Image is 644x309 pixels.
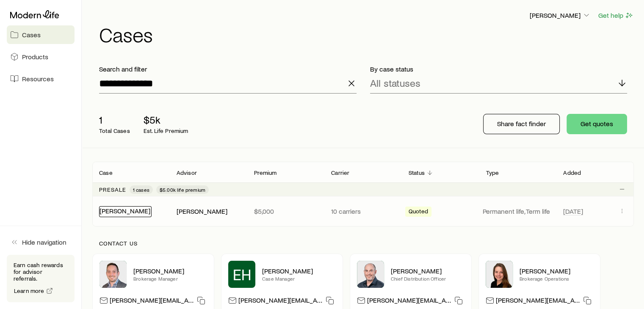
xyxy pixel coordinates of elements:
[391,267,464,275] p: [PERSON_NAME]
[496,296,580,307] p: [PERSON_NAME][EMAIL_ADDRESS][DOMAIN_NAME]
[99,127,130,134] p: Total Cases
[567,114,627,134] button: Get quotes
[254,169,276,176] p: Premium
[22,52,48,61] span: Products
[177,169,197,176] p: Advisor
[370,65,627,73] p: By case status
[563,207,583,215] span: [DATE]
[497,119,546,128] p: Share fact finder
[486,169,499,176] p: Type
[233,266,251,283] span: EH
[99,24,634,44] h1: Cases
[370,77,420,89] p: All statuses
[100,207,150,215] a: [PERSON_NAME]
[598,11,634,20] button: Get help
[331,207,395,215] p: 10 carriers
[133,186,149,193] span: 1 cases
[262,267,336,275] p: [PERSON_NAME]
[99,206,152,217] div: [PERSON_NAME]
[99,186,126,193] p: Presale
[357,261,384,288] img: Dan Pierson
[144,114,188,126] p: $5k
[483,114,560,134] button: Share fact finder
[367,296,451,307] p: [PERSON_NAME][EMAIL_ADDRESS][DOMAIN_NAME]
[133,275,207,282] p: Brokerage Manager
[22,74,54,83] span: Resources
[254,207,318,215] p: $5,000
[99,65,357,73] p: Search and filter
[22,30,41,39] span: Cases
[177,207,227,216] div: [PERSON_NAME]
[409,169,425,176] p: Status
[14,288,44,294] span: Learn more
[483,207,553,215] p: Permanent life, Term life
[331,169,349,176] p: Carrier
[99,114,130,126] p: 1
[529,11,591,21] button: [PERSON_NAME]
[486,261,513,288] img: Ellen Wall
[520,275,593,282] p: Brokerage Operations
[7,47,75,66] a: Products
[391,275,464,282] p: Chief Distribution Officer
[144,127,188,134] p: Est. Life Premium
[110,296,193,307] p: [PERSON_NAME][EMAIL_ADDRESS][DOMAIN_NAME]
[238,296,322,307] p: [PERSON_NAME][EMAIL_ADDRESS][DOMAIN_NAME]
[7,255,75,302] div: Earn cash rewards for advisor referrals.Learn more
[520,267,593,275] p: [PERSON_NAME]
[530,11,591,19] p: [PERSON_NAME]
[14,262,68,282] p: Earn cash rewards for advisor referrals.
[92,162,634,226] div: Client cases
[133,267,207,275] p: [PERSON_NAME]
[409,208,428,217] span: Quoted
[262,275,336,282] p: Case Manager
[563,169,581,176] p: Added
[7,69,75,88] a: Resources
[100,261,127,288] img: Brandon Parry
[160,186,205,193] span: $5.00k life premium
[7,233,75,251] button: Hide navigation
[7,25,75,44] a: Cases
[22,238,66,246] span: Hide navigation
[99,240,627,247] p: Contact us
[99,169,113,176] p: Case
